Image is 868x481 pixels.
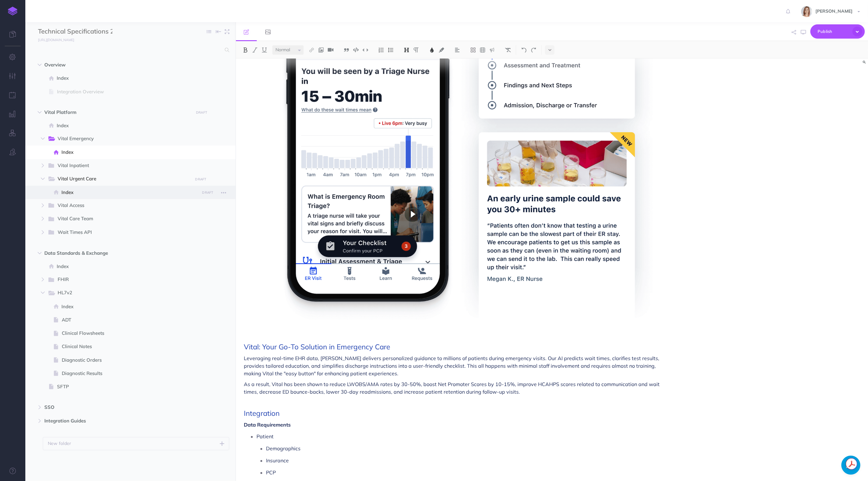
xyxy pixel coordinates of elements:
[244,409,280,418] span: Integration
[62,370,198,377] span: Diagnostic Results
[58,276,188,284] span: FHIR
[57,74,198,82] span: Index
[62,329,198,337] span: Clinical Flowsheets
[58,135,188,143] span: Vital Emergency
[812,8,856,14] span: [PERSON_NAME]
[58,289,188,297] span: HL7v2
[200,189,216,196] button: DRAFT
[480,47,485,53] img: Create table button
[58,202,188,210] span: Vital Access
[25,36,80,43] a: [URL][DOMAIN_NAME]
[8,7,17,16] img: logo-mark.svg
[531,47,536,53] img: Redo
[196,110,207,115] small: DRAFT
[61,303,198,310] span: Index
[363,47,368,52] img: Inline code button
[810,24,865,39] button: Publish
[57,88,198,96] span: Integration Overview
[266,469,276,476] span: PCP
[44,249,190,257] span: Data Standards & Exchange
[57,263,198,270] span: Index
[344,47,349,53] img: Blockquote button
[353,47,359,52] img: Code block button
[62,356,198,364] span: Diagnostic Orders
[193,176,209,183] button: DRAFT
[378,47,384,53] img: Ordered list button
[266,445,301,452] span: Demographics
[58,162,188,170] span: Vital Inpatient
[841,456,860,475] a: Open chat
[38,27,112,36] input: Documentation Name
[404,47,409,53] img: Headings dropdown button
[44,403,190,411] span: SSO
[61,189,198,196] span: Index
[244,355,661,377] span: Leveraging real-time EHR data, [PERSON_NAME] delivers personalized guidance to millions of patien...
[43,437,229,450] button: New folder
[439,47,444,53] img: Text background color button
[57,122,198,129] span: Index
[44,109,190,116] span: Vital Platform
[58,228,188,237] span: Wait Times API
[309,47,314,53] img: Link button
[318,47,324,53] img: Add image button
[521,47,527,53] img: Undo
[202,191,213,195] small: DRAFT
[266,457,289,464] span: Insurance
[243,47,248,53] img: Bold button
[44,417,190,425] span: Integration Guides
[388,47,394,53] img: Unordered list button
[413,47,419,53] img: Paragraph button
[195,177,206,181] small: DRAFT
[489,47,495,53] img: Callout dropdown menu button
[818,27,849,36] span: Publish
[252,47,258,53] img: Italic button
[262,47,267,53] img: Underline button
[62,343,198,350] span: Clinical Notes
[328,47,333,53] img: Add video button
[194,109,210,116] button: DRAFT
[505,47,511,53] img: Clear styles button
[801,6,812,17] img: 80e56c4cd95d97013565149c583a4370.jpg
[44,61,190,69] span: Overview
[62,316,198,324] span: ADT
[244,342,390,351] span: Vital: Your Go-To Solution in Emergency Care
[38,38,74,42] small: [URL][DOMAIN_NAME]
[48,440,71,447] p: New folder
[57,383,198,390] span: SFTP
[61,148,198,156] span: Index
[429,47,435,53] img: Text color button
[244,422,291,428] span: Data Requirements
[257,433,274,440] span: Patient
[454,47,460,53] img: Alignment dropdown menu button
[244,381,661,395] span: As a result, Vital has been shown to reduce LWOBS/AMA rates by 30-50%, boost Net Promoter Scores ...
[58,215,188,223] span: Vital Care Team
[58,175,188,183] span: Vital Urgent Care
[38,44,221,56] input: Search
